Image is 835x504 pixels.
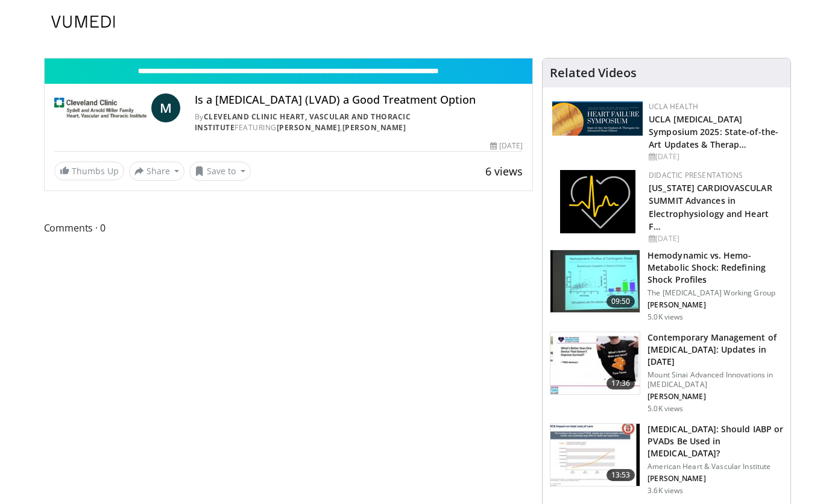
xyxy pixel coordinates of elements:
img: 2496e462-765f-4e8f-879f-a0c8e95ea2b6.150x105_q85_crop-smart_upscale.jpg [550,250,640,313]
span: 09:50 [607,295,635,307]
img: fc7ef86f-c6ee-4b93-adf1-6357ab0ee315.150x105_q85_crop-smart_upscale.jpg [550,424,640,487]
a: [US_STATE] CARDIOVASCULAR SUMMIT Advances in Electrophysiology and Heart F… [649,182,772,232]
img: Cleveland Clinic Heart, Vascular and Thoracic Institute [54,93,147,122]
p: Navin Kapur [648,300,783,310]
p: Mount Sinai Advanced Innovations in [MEDICAL_DATA] [648,370,783,389]
h2: UCLA Heart Failure Symposium 2025: State-of-the-Art Updates & Therapies for Advanced Heart Failure [649,112,781,150]
div: Didactic Presentations [649,170,781,181]
img: 0682476d-9aca-4ba2-9755-3b180e8401f5.png.150x105_q85_autocrop_double_scale_upscale_version-0.2.png [552,101,643,136]
span: 13:53 [607,469,635,481]
p: Mohammad Ansari [648,474,783,484]
p: 5.0K views [648,404,683,414]
p: American Heart & Vascular Institute [648,462,783,471]
div: [DATE] [649,233,781,244]
span: 6 views [485,164,523,178]
a: 13:53 [MEDICAL_DATA]: Should IABP or PVADs Be Used in [MEDICAL_DATA]? American Heart & Vascular I... [550,423,783,496]
a: Thumbs Up [54,162,124,180]
p: 5.0K views [648,312,683,322]
a: [PERSON_NAME] [342,122,406,133]
button: Save to [189,162,251,181]
img: df55f059-d842-45fe-860a-7f3e0b094e1d.150x105_q85_crop-smart_upscale.jpg [550,332,640,395]
div: By FEATURING , [195,112,523,133]
a: M [151,93,180,122]
p: David Baran [648,392,783,402]
span: 17:36 [607,377,635,389]
a: [PERSON_NAME] [277,122,341,133]
h4: Is a [MEDICAL_DATA] (LVAD) a Good Treatment Option [195,93,523,107]
a: Cleveland Clinic Heart, Vascular and Thoracic Institute [195,112,411,133]
img: 1860aa7a-ba06-47e3-81a4-3dc728c2b4cf.png.150x105_q85_autocrop_double_scale_upscale_version-0.2.png [560,170,635,233]
a: 09:50 Hemodynamic vs. Hemo-Metabolic Shock: Redefining Shock Profiles The [MEDICAL_DATA] Working ... [550,250,783,322]
h3: Hemodynamic vs. Hemo-Metabolic Shock: Redefining Shock Profiles [648,250,783,286]
div: [DATE] [649,151,781,162]
h3: [MEDICAL_DATA]: Should IABP or PVADs Be Used in [MEDICAL_DATA]? [648,423,783,459]
a: 17:36 Contemporary Management of [MEDICAL_DATA]: Updates in [DATE] Mount Sinai Advanced Innovatio... [550,332,783,414]
div: [DATE] [490,140,523,151]
button: Share [129,162,185,181]
a: UCLA Health [649,101,698,112]
img: VuMedi Logo [51,16,115,28]
span: Comments 0 [44,220,534,236]
p: 3.6K views [648,486,683,496]
h3: Contemporary Management of [MEDICAL_DATA]: Updates in [DATE] [648,332,783,368]
h4: Related Videos [550,66,637,80]
a: UCLA [MEDICAL_DATA] Symposium 2025: State-of-the-Art Updates & Therap… [649,113,778,150]
h2: IOWA CARDIOVASCULAR SUMMIT Advances in Electrophysiology and Heart Failure [649,181,781,232]
p: The [MEDICAL_DATA] Working Group [648,288,783,298]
